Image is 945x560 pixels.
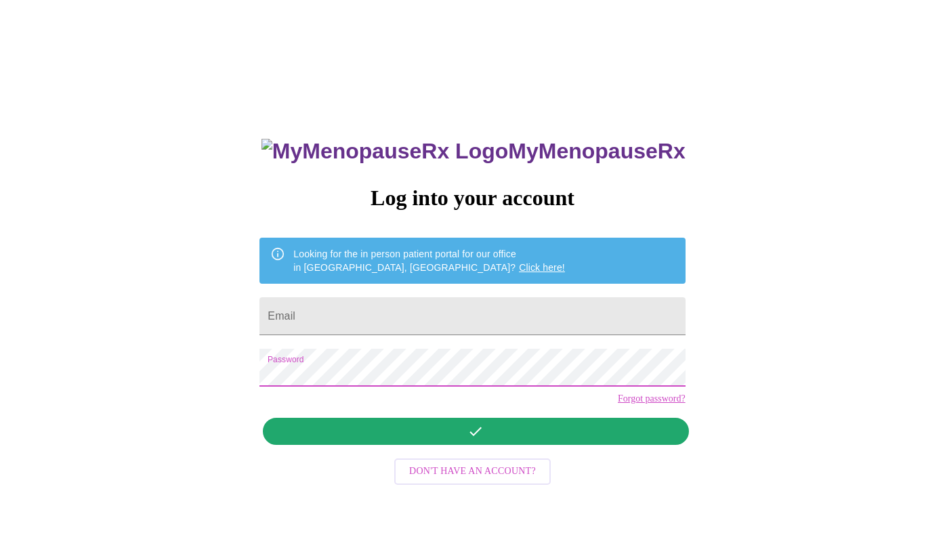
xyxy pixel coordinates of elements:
[618,393,686,404] a: Forgot password?
[293,242,565,280] div: Looking for the in person patient portal for our office in [GEOGRAPHIC_DATA], [GEOGRAPHIC_DATA]?
[261,139,686,164] h3: MyMenopauseRx
[391,465,554,476] a: Don't have an account?
[409,463,536,480] span: Don't have an account?
[394,458,551,485] button: Don't have an account?
[259,186,685,211] h3: Log into your account
[519,262,565,273] a: Click here!
[261,139,508,164] img: MyMenopauseRx Logo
